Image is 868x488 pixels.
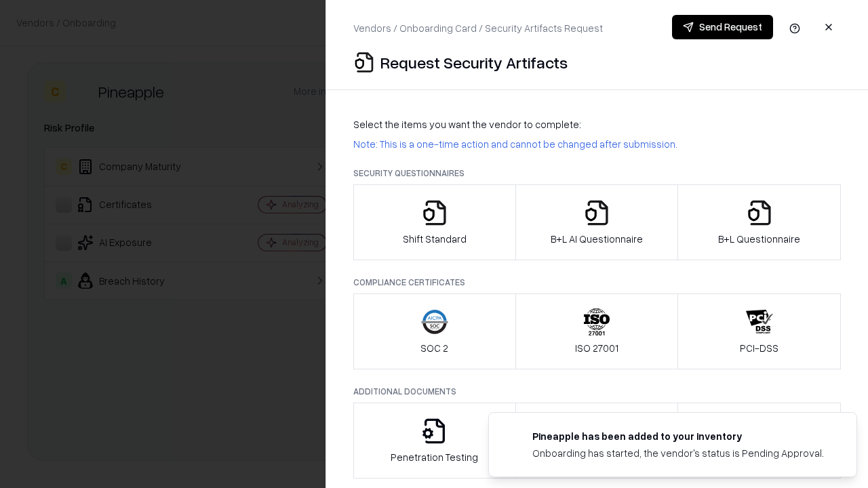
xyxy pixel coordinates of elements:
p: Vendors / Onboarding Card / Security Artifacts Request [353,21,603,35]
button: Shift Standard [353,184,516,260]
p: Request Security Artifacts [380,52,568,73]
img: pineappleenergy.com [505,429,521,445]
p: Additional Documents [353,386,841,397]
p: B+L AI Questionnaire [551,232,643,246]
button: Data Processing Agreement [677,403,841,479]
p: Note: This is a one-time action and cannot be changed after submission. [353,137,841,151]
p: B+L Questionnaire [718,232,800,246]
button: B+L Questionnaire [677,184,841,260]
p: PCI-DSS [740,341,778,355]
p: Select the items you want the vendor to complete: [353,117,841,131]
p: SOC 2 [420,341,448,355]
p: Shift Standard [403,232,467,246]
p: Security Questionnaires [353,167,841,179]
div: Onboarding has started, the vendor's status is Pending Approval. [532,446,824,460]
div: Pineapple has been added to your inventory [532,429,824,443]
button: Penetration Testing [353,403,516,479]
p: ISO 27001 [575,341,618,355]
button: Send Request [672,15,773,39]
p: Penetration Testing [391,450,478,464]
button: Privacy Policy [515,403,679,479]
button: B+L AI Questionnaire [515,184,679,260]
button: ISO 27001 [515,293,679,369]
p: Compliance Certificates [353,277,841,288]
button: PCI-DSS [677,293,841,369]
button: SOC 2 [353,293,516,369]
